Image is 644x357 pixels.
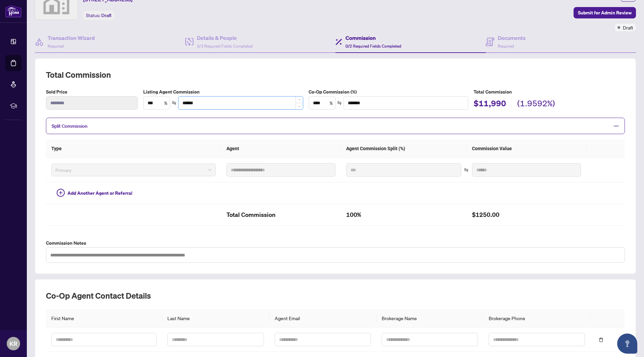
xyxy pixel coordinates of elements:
[5,5,21,17] img: logo
[298,105,301,108] span: down
[341,139,467,158] th: Agent Commission Split (%)
[337,101,342,105] span: swap
[46,118,625,134] div: Split Commission
[517,98,555,111] h2: (1.9592%)
[226,210,335,220] h2: Total Commission
[472,210,581,220] h2: $1250.00
[67,189,132,197] span: Add Another Agent or Referral
[83,11,114,20] div: Status:
[46,139,221,158] th: Type
[46,239,625,247] label: Commission Notes
[48,34,95,42] h4: Transaction Wizard
[221,139,341,158] th: Agent
[464,168,469,172] span: swap
[57,189,65,197] span: plus-circle
[345,34,401,42] h4: Commission
[46,69,625,80] h2: Total Commission
[467,139,586,158] th: Commission Value
[197,34,253,42] h4: Details & People
[298,99,301,101] span: up
[474,88,625,96] h5: Total Commission
[498,44,514,49] span: Required
[578,7,632,18] span: Submit for Admin Review
[51,188,138,198] button: Add Another Agent or Referral
[599,338,603,342] span: delete
[197,44,253,49] span: 3/3 Required Fields Completed
[162,309,269,328] th: Last Name
[623,24,633,31] span: Draft
[574,7,636,18] button: Submit for Admin Review
[9,339,17,348] span: KR
[376,309,483,328] th: Brokerage Name
[345,44,401,49] span: 0/2 Required Fields Completed
[46,290,625,301] h2: Co-op Agent Contact Details
[617,334,637,354] button: Open asap
[46,309,162,328] th: First Name
[474,98,506,111] h2: $11,990
[296,97,303,103] span: Increase Value
[296,103,303,109] span: Decrease Value
[48,44,64,49] span: Required
[52,123,88,129] span: Split Commission
[309,88,469,96] label: Co-Op Commission (%)
[143,88,303,96] label: Listing Agent Commission
[498,34,526,42] h4: Documents
[101,12,112,18] span: Draft
[483,309,590,328] th: Brokerage Phone
[55,165,212,175] span: Primary
[46,88,138,96] label: Sold Price
[172,101,176,105] span: swap
[613,123,619,129] span: minus
[269,309,376,328] th: Agent Email
[346,210,461,220] h2: 100%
